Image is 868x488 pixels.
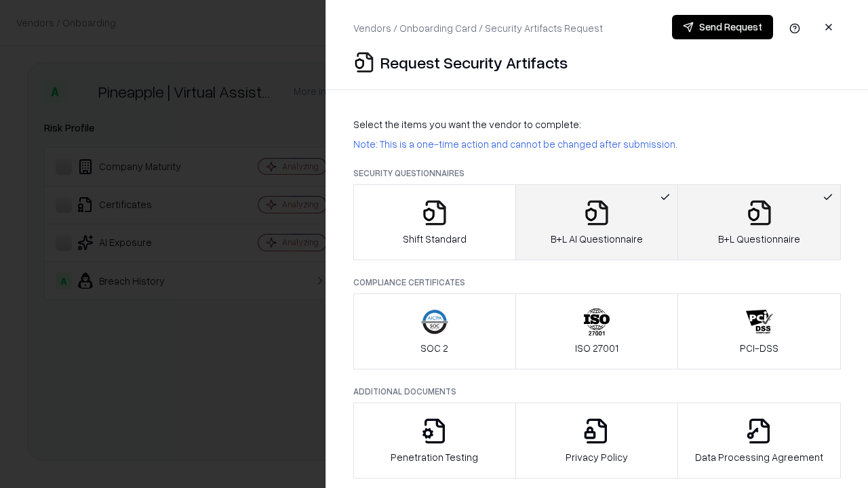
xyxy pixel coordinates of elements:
[677,293,841,369] button: PCI-DSS
[380,52,568,73] p: Request Security Artifacts
[353,386,841,397] p: Additional Documents
[420,341,448,355] p: SOC 2
[677,403,841,479] button: Data Processing Agreement
[353,403,516,479] button: Penetration Testing
[403,232,467,246] p: Shift Standard
[718,232,800,246] p: B+L Questionnaire
[353,137,841,151] p: Note: This is a one-time action and cannot be changed after submission.
[353,21,603,35] p: Vendors / Onboarding Card / Security Artifacts Request
[551,232,643,246] p: B+L AI Questionnaire
[566,450,628,464] p: Privacy Policy
[695,450,823,464] p: Data Processing Agreement
[672,15,773,39] button: Send Request
[353,167,841,179] p: Security Questionnaires
[677,184,841,260] button: B+L Questionnaire
[353,117,841,131] p: Select the items you want the vendor to complete:
[575,341,618,355] p: ISO 27001
[353,293,516,369] button: SOC 2
[353,184,516,260] button: Shift Standard
[740,341,778,355] p: PCI-DSS
[515,184,679,260] button: B+L AI Questionnaire
[515,293,679,369] button: ISO 27001
[353,277,841,288] p: Compliance Certificates
[391,450,478,464] p: Penetration Testing
[515,403,679,479] button: Privacy Policy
